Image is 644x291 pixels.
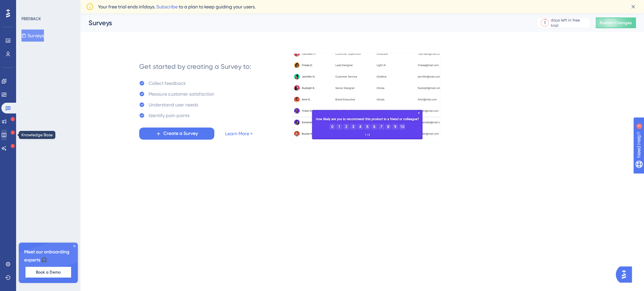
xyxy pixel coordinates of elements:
div: FEEDBACK [21,16,41,21]
div: 3 [47,3,49,9]
div: Measure customer satisfaction [149,90,214,98]
button: Create a Survey [139,128,214,140]
div: Surveys [89,18,520,28]
a: Subscribe [156,4,178,9]
div: Get started by creating a Survey to: [139,62,251,71]
div: Identify pain points [149,111,190,119]
span: Create a Survey [163,130,198,138]
div: days left in free trial [551,17,588,28]
span: Meet our onboarding experts 🎧 [24,248,72,264]
div: Collect feedback [149,79,186,87]
div: 1 [544,20,545,26]
button: Surveys [21,30,44,42]
iframe: UserGuiding AI Assistant Launcher [616,264,636,285]
button: Book a Demo [25,267,71,278]
a: Learn More > [225,130,253,138]
div: Understand user needs [149,101,198,109]
span: Your free trial ends in 1 days. to a plan to keep guiding your users. [98,3,256,11]
span: Need Help? [16,2,42,10]
span: Publish Changes [600,20,632,26]
img: b81bf5b5c10d0e3e90f664060979471a.gif [292,53,440,143]
button: Publish Changes [596,17,636,28]
span: Book a Demo [36,270,61,275]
